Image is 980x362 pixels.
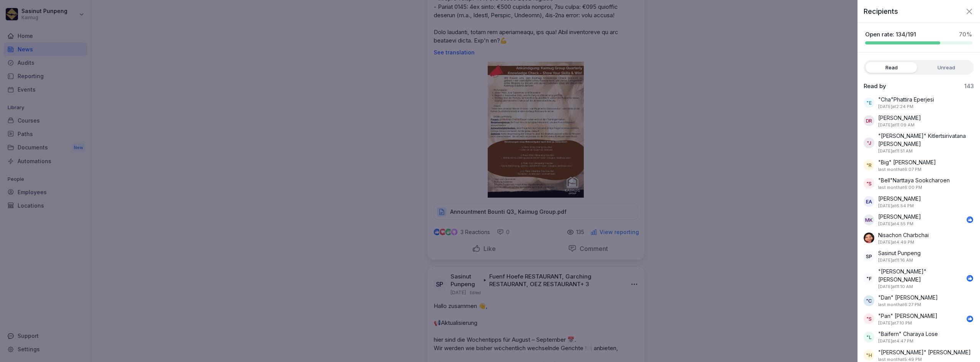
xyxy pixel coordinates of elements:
div: "L [864,332,874,342]
p: "Baifern" Charaya Lose [878,330,938,338]
label: Read [866,62,917,73]
p: August 22, 2025 at 7:10 PM [878,320,912,326]
p: [PERSON_NAME] [878,213,921,221]
div: MK [864,215,874,225]
p: August 22, 2025 at 11:16 AM [878,257,913,264]
p: "Cha"Phattira Eperjesi [878,95,934,103]
p: August 22, 2025 at 11:10 AM [878,283,913,290]
img: like [967,316,973,322]
p: "[PERSON_NAME]" Kitlertsirivatana [PERSON_NAME] [878,132,974,148]
div: "S [864,313,874,324]
div: "J [864,138,874,148]
div: "S [864,178,874,189]
p: August 27, 2025 at 4:47 PM [878,338,913,344]
p: October 2, 2025 at 11:51 AM [878,148,913,154]
img: like [967,275,973,282]
p: Recipients [864,6,898,16]
p: October 5, 2025 at 4:49 PM [878,239,914,246]
p: [PERSON_NAME] [878,114,921,122]
p: Sasinut Punpeng [878,249,921,257]
div: SP [864,251,874,262]
p: "Dan" [PERSON_NAME] [878,293,938,301]
p: August 22, 2025 at 4:55 PM [878,221,913,227]
p: "[PERSON_NAME]" [PERSON_NAME] [878,267,962,283]
p: September 4, 2025 at 6:00 PM [878,184,922,191]
div: DR [864,115,874,126]
div: "R [864,160,874,170]
p: September 16, 2025 at 6:27 PM [878,301,921,308]
p: September 4, 2025 at 6:07 PM [878,166,921,173]
img: bfw33q14crrhozs88vukxjpw.png [864,233,874,243]
p: Nisachon Charbchai [878,231,929,239]
label: Unread [920,62,972,73]
p: August 22, 2025 at 11:09 AM [878,122,915,128]
img: like [967,217,973,223]
p: August 22, 2025 at 6:54 PM [878,203,914,209]
div: EA [864,196,874,207]
p: Open rate: 134/191 [865,31,916,38]
div: "C [864,295,874,306]
p: "Pan" [PERSON_NAME] [878,312,938,320]
p: Read by [864,82,886,90]
p: [PERSON_NAME] [878,195,921,203]
div: "F [864,273,874,284]
p: "Big" [PERSON_NAME] [878,158,936,166]
p: "Bell"Narttaya Sookcharoen [878,176,950,184]
p: "[PERSON_NAME]" [PERSON_NAME] [878,348,971,356]
div: "H [864,350,874,360]
div: "E [864,97,874,108]
p: 143 [964,82,974,90]
p: 70 % [959,31,972,38]
p: August 22, 2025 at 2:24 PM [878,103,913,110]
